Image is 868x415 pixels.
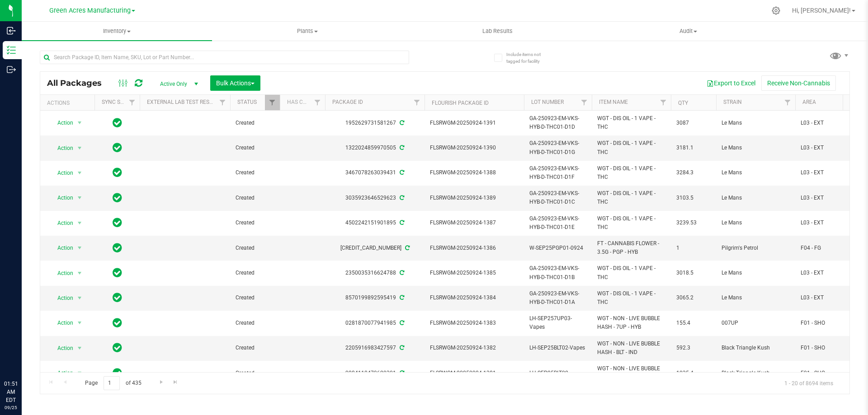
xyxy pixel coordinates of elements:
span: Lab Results [470,27,525,35]
div: 8570199892595419 [324,294,426,302]
span: Le Mans [722,194,790,202]
button: Bulk Actions [210,75,260,91]
span: Black Triangle Kush [722,369,790,378]
span: FLSRWGM-20250924-1385 [430,269,519,277]
a: Package ID [332,99,363,105]
span: In Sync [113,242,122,254]
span: Action [49,117,74,129]
span: L03 - EXT [801,168,858,177]
div: 1952629731581267 [324,119,426,127]
div: 0281870077941985 [324,319,426,327]
span: Created [236,194,274,202]
span: FLSRWGM-20250924-1383 [430,319,519,327]
a: Plants [212,22,402,41]
span: FLSRWGM-20250924-1387 [430,219,519,227]
span: In Sync [113,317,122,329]
div: 9284118479620301 [324,369,426,378]
span: Le Mans [722,119,790,127]
span: Bulk Actions [216,79,255,87]
span: Le Mans [722,144,790,152]
span: Created [236,344,274,352]
span: Le Mans [722,294,790,302]
span: FLSRWGM-20250924-1381 [430,369,519,378]
span: Created [236,319,274,327]
span: Sync from Compliance System [398,219,404,226]
span: GA-250923-EM-VKS-HYB-D-THC01-D1D [529,114,586,131]
span: Created [236,144,274,152]
span: GA-250923-EM-VKS-HYB-D-THC01-D1E [529,214,586,232]
a: Filter [215,95,230,110]
span: WGT - DIS OIL - 1 VAPE - THC [597,214,665,232]
span: Inventory [22,27,212,35]
span: WGT - NON - LIVE BUBBLE HASH - BLT - IND [597,340,665,357]
span: F04 - FG [801,244,858,252]
span: 592.3 [676,344,711,352]
span: GA-250923-EM-VKS-HYB-D-THC01-D1C [529,189,586,206]
div: 3467078263039431 [324,168,426,177]
span: GA-250923-EM-VKS-HYB-D-THC01-D1A [529,289,586,307]
span: select [74,142,85,154]
span: Le Mans [722,269,790,277]
span: WGT - NON - LIVE BUBBLE HASH - 7UP - HYB [597,314,665,331]
span: Include items not tagged for facility [506,51,552,65]
span: select [74,267,85,280]
span: L03 - EXT [801,269,858,277]
span: select [74,191,85,204]
span: L03 - EXT [801,194,858,202]
div: [CREDIT_CARD_NUMBER] [324,244,426,252]
span: FLSRWGM-20250924-1386 [430,244,519,252]
a: Item Name [599,99,628,105]
span: 3181.1 [676,144,711,152]
a: Lot Number [531,99,564,105]
p: 09/25 [4,404,18,411]
a: Filter [310,95,325,110]
span: select [74,217,85,229]
span: FLSRWGM-20250924-1384 [430,294,519,302]
span: select [74,342,85,354]
a: Strain [723,99,742,105]
span: GA-250923-EM-VKS-HYB-D-THC01-D1B [529,264,586,281]
span: Action [49,217,74,229]
span: L03 - EXT [801,119,858,127]
span: FLSRWGM-20250924-1389 [430,194,519,202]
span: L03 - EXT [801,294,858,302]
span: Black Triangle Kush [722,344,790,352]
span: select [74,367,85,379]
span: select [74,167,85,179]
input: Search Package ID, Item Name, SKU, Lot or Part Number... [40,51,409,64]
span: Action [49,317,74,329]
span: Action [49,167,74,179]
span: Green Acres Manufacturing [49,7,131,14]
iframe: Resource center unread badge [27,341,38,352]
span: In Sync [113,216,122,229]
a: Inventory [22,22,212,41]
span: Sync from Compliance System [398,370,404,376]
span: Sync from Compliance System [398,195,404,201]
div: 3035923646529623 [324,194,426,202]
a: Go to the last page [169,376,182,388]
span: select [74,242,85,254]
span: F01 - SHO [801,344,858,352]
a: Filter [125,95,140,110]
span: In Sync [113,367,122,379]
span: Hi, [PERSON_NAME]! [792,7,851,14]
a: External Lab Test Result [147,99,218,105]
p: 01:51 AM EDT [4,380,18,404]
span: 3065.2 [676,294,711,302]
span: All Packages [47,78,111,88]
span: LH-SEP25BLT02 [529,369,586,378]
a: Filter [577,95,592,110]
span: In Sync [113,191,122,204]
a: Audit [593,22,783,41]
inline-svg: Outbound [7,65,16,74]
span: Sync from Compliance System [398,120,404,126]
span: Action [49,342,74,354]
span: Created [236,119,274,127]
iframe: Resource center [9,343,36,370]
span: 155.4 [676,319,711,327]
span: Created [236,269,274,277]
span: Audit [594,27,783,35]
span: Created [236,369,274,378]
div: 4502242151901895 [324,219,426,227]
span: 3018.5 [676,269,711,277]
